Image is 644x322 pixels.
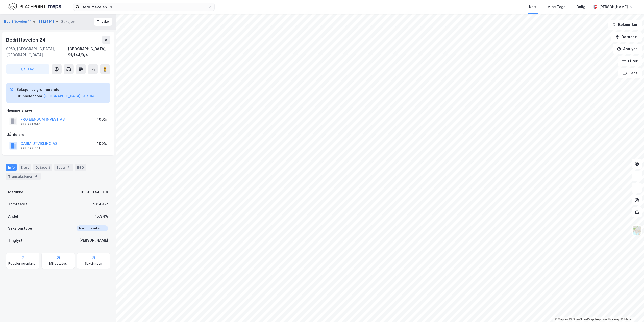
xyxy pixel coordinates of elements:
a: OpenStreetMap [569,318,594,321]
div: 100% [97,141,107,147]
div: Grunneiendom [16,93,42,99]
div: [GEOGRAPHIC_DATA], 91/144/0/4 [68,46,110,58]
a: Mapbox [555,318,568,321]
div: 15.34% [95,213,108,219]
div: 998 597 501 [20,146,40,150]
button: Datasett [611,32,642,42]
div: Transaksjoner [6,173,41,180]
div: Andel [8,213,18,219]
div: 4 [34,174,39,179]
button: 81324913 [38,19,55,24]
div: Datasett [33,164,52,171]
div: Reguleringsplaner [8,262,37,266]
div: Seksjonstype [8,225,32,231]
div: Miljøstatus [49,262,67,266]
div: Kart [529,4,536,10]
div: 5 649 ㎡ [93,201,108,207]
img: Z [632,226,642,235]
img: logo.f888ab2527a4732fd821a326f86c7f29.svg [8,2,61,11]
div: [PERSON_NAME] [599,4,628,10]
iframe: Chat Widget [619,298,644,322]
div: 100% [97,116,107,122]
div: 301-91-144-0-4 [78,189,108,195]
div: Kontrollprogram for chat [619,298,644,322]
button: Filter [618,56,642,66]
div: Mine Tags [547,4,565,10]
div: Saksinnsyn [85,262,102,266]
div: Seksjon av grunneiendom [16,87,95,93]
button: Tags [618,68,642,78]
div: ESG [75,164,86,171]
div: Hjemmelshaver [6,107,110,113]
button: Bokmerker [608,20,642,30]
div: Tinglyst [8,237,22,244]
button: Tilbake [94,18,112,26]
div: Matrikkel [8,189,24,195]
button: Analyse [613,44,642,54]
div: Seksjon [61,19,75,25]
div: Bygg [54,164,73,171]
div: Info [6,164,17,171]
div: Tomteareal [8,201,28,207]
input: Søk på adresse, matrikkel, gårdeiere, leietakere eller personer [80,3,208,11]
div: 1 [66,165,71,170]
button: Tag [6,64,49,74]
div: Bedriftsveien 24 [6,36,47,44]
div: Bolig [577,4,585,10]
div: Eiere [19,164,31,171]
button: Bedriftsveien 14 [4,19,33,24]
div: 0950, [GEOGRAPHIC_DATA], [GEOGRAPHIC_DATA] [6,46,68,58]
div: 987 971 940 [20,122,40,126]
div: Gårdeiere [6,131,110,138]
a: Improve this map [595,318,620,321]
button: [GEOGRAPHIC_DATA], 91/144 [43,93,95,99]
div: [PERSON_NAME] [79,237,108,244]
